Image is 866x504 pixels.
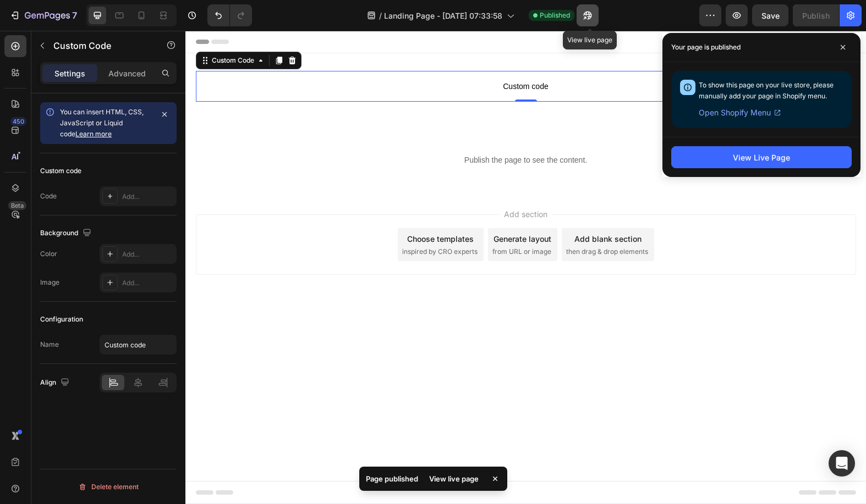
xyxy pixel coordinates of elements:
[384,10,502,21] span: Landing Page - [DATE] 07:33:58
[423,471,485,486] div: View live page
[40,249,57,259] div: Color
[10,117,26,126] div: 450
[752,4,788,26] button: Save
[53,39,147,52] p: Custom Code
[793,4,839,26] button: Publish
[366,473,418,484] p: Page published
[40,166,81,176] div: Custom code
[185,31,866,504] iframe: Design area
[381,216,463,226] span: then drag & drop elements
[40,340,59,350] div: Name
[4,4,82,26] button: 7
[60,108,144,138] span: You can insert HTML, CSS, JavaScript or Liquid code
[72,9,77,22] p: 7
[207,4,252,26] div: Undo/Redo
[540,10,570,20] span: Published
[78,480,139,494] div: Delete element
[314,178,366,189] span: Add section
[40,375,72,390] div: Align
[733,152,790,163] div: View Live Page
[671,42,741,53] p: Your page is published
[122,192,174,202] div: Add...
[8,201,26,210] div: Beta
[40,226,94,241] div: Background
[379,10,382,21] span: /
[829,450,855,477] div: Open Intercom Messenger
[217,216,292,226] span: inspired by CRO experts
[108,68,146,79] p: Advanced
[307,216,366,226] span: from URL or image
[699,106,771,119] span: Open Shopify Menu
[802,10,830,21] div: Publish
[308,202,366,214] div: Generate layout
[40,278,59,287] div: Image
[122,250,174,259] div: Add...
[40,478,177,496] button: Delete element
[40,191,57,201] div: Code
[122,278,174,288] div: Add...
[54,68,85,79] p: Settings
[222,202,288,214] div: Choose templates
[671,146,852,168] button: View Live Page
[75,130,112,138] a: Learn more
[40,314,83,324] div: Configuration
[699,81,834,100] span: To show this page on your live store, please manually add your page in Shopify menu.
[389,202,456,214] div: Add blank section
[761,11,780,20] span: Save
